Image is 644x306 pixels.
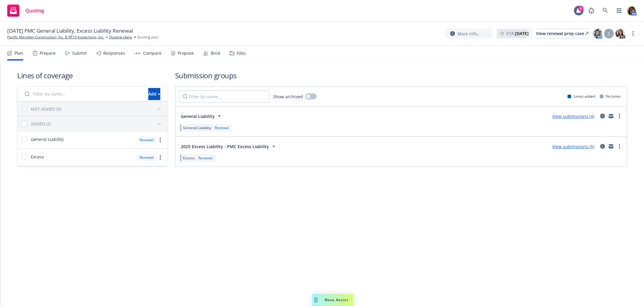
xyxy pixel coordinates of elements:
[17,70,168,80] h1: Lines of coverage
[457,31,481,37] span: More info...
[143,51,162,56] div: Compare
[109,34,132,40] a: Quoting plans
[178,51,194,56] div: Propose
[157,154,164,161] a: more
[600,94,621,99] div: No limits
[14,51,23,56] div: Plan
[616,112,623,120] a: more
[613,5,625,17] a: Switch app
[5,2,46,19] a: Quoting
[7,34,104,40] a: Pacific Meridian Construction, Inc. & RF10 Inspections, Inc.
[72,51,87,56] div: Submit
[273,93,303,100] span: Show archived
[179,140,279,152] button: 2025 Excess Liability - PMC Excess Liability
[568,94,595,99] div: Limits added
[25,8,44,13] span: Quoting
[627,6,637,15] img: photo
[616,29,625,38] img: photo
[31,136,64,142] span: General Liability
[325,297,348,302] span: Nova Assist
[593,29,602,38] img: photo
[607,143,615,150] a: mail
[599,5,611,17] a: Search
[136,136,157,144] div: Renewal
[536,29,588,38] a: View renewal prep case
[40,51,56,56] div: Prepare
[31,121,51,127] div: ADDED (2)
[103,51,125,56] div: Responses
[183,155,195,161] span: Excess
[213,125,230,130] div: Renewal
[31,104,164,114] button: NOT ADDED (0)
[616,143,623,150] a: more
[552,113,594,119] a: View submissions (4)
[181,143,269,150] span: 2025 Excess Liability - PMC Excess Liability
[179,110,225,122] button: General Liability
[197,155,214,161] div: Renewal
[585,5,598,17] a: Report a Bug
[237,51,246,56] div: Files
[211,51,220,56] div: Bind
[552,144,594,149] a: View submissions (5)
[157,136,164,144] a: more
[7,27,133,34] span: [DATE] PMC General Liability, Excess Liability Renewal
[607,112,615,120] a: mail
[599,112,606,120] a: circleInformation
[183,125,211,130] span: General Liability
[148,88,160,100] button: Add
[148,88,160,100] div: Add
[136,154,157,161] div: Renewal
[21,88,145,100] input: Filter by name...
[31,106,61,112] div: NOT ADDED (0)
[312,294,320,306] div: Drag to move
[515,31,529,36] strong: [DATE]
[181,113,215,119] span: General Liability
[578,6,584,11] div: 6
[599,143,606,150] a: circleInformation
[31,154,44,160] span: Excess
[137,34,159,40] span: Quoting plan
[312,294,353,306] button: Nova Assist
[536,29,588,38] div: View renewal prep case
[630,30,637,37] a: more
[506,30,529,37] span: ETA :
[175,70,627,80] h1: Submission groups
[445,29,492,39] button: More info...
[31,119,164,129] button: ADDED (2)
[179,90,270,103] input: Filter by name...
